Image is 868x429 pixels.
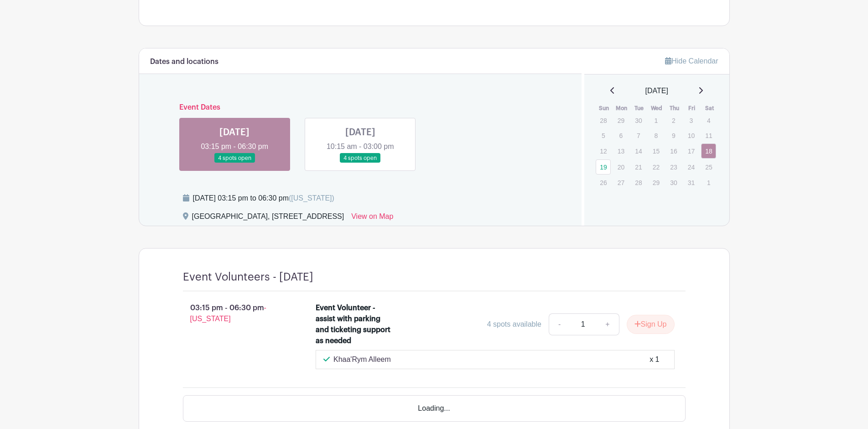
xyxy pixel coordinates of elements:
[631,144,646,158] p: 14
[613,113,629,127] p: 29
[613,104,631,113] th: Mon
[684,128,699,143] p: 10
[645,85,668,96] span: [DATE]
[665,104,683,113] th: Thu
[613,128,629,143] p: 6
[701,128,716,143] p: 11
[666,160,681,174] p: 23
[613,175,629,190] p: 27
[613,160,629,174] p: 20
[596,144,611,158] p: 12
[631,175,646,190] p: 28
[649,160,664,174] p: 22
[192,211,344,226] div: [GEOGRAPHIC_DATA], [STREET_ADDRESS]
[649,144,664,158] p: 15
[351,211,393,226] a: View on Map
[701,160,716,174] p: 25
[684,160,699,174] p: 24
[649,175,664,190] p: 29
[596,313,619,335] a: +
[630,104,648,113] th: Tue
[168,299,301,328] p: 03:15 pm - 06:30 pm
[701,113,716,127] p: 4
[701,143,716,159] a: 18
[183,270,313,284] h4: Event Volunteers - [DATE]
[684,175,699,190] p: 31
[596,175,611,190] p: 26
[666,128,681,143] p: 9
[631,113,646,127] p: 30
[701,175,716,190] p: 1
[172,103,549,112] h6: Event Dates
[666,175,681,190] p: 30
[289,194,334,202] span: ([US_STATE])
[665,57,718,65] a: Hide Calendar
[648,104,666,113] th: Wed
[684,113,699,127] p: 3
[683,104,701,113] th: Fri
[649,113,664,127] p: 1
[596,113,611,127] p: 28
[596,159,611,175] a: 19
[631,160,646,174] p: 21
[650,354,659,365] div: x 1
[631,128,646,143] p: 7
[193,193,334,204] div: [DATE] 03:15 pm to 06:30 pm
[613,144,629,158] p: 13
[649,128,664,143] p: 8
[666,113,681,127] p: 2
[701,104,718,113] th: Sat
[596,128,611,143] p: 5
[150,58,218,66] h6: Dates and locations
[666,144,681,158] p: 16
[684,144,699,158] p: 17
[549,313,570,335] a: -
[627,315,675,334] button: Sign Up
[333,354,391,365] p: Khaa'Rym Alleem
[487,319,541,330] div: 4 spots available
[595,104,613,113] th: Sun
[316,302,395,346] div: Event Volunteer - assist with parking and ticketing support as needed
[183,395,686,422] div: Loading...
